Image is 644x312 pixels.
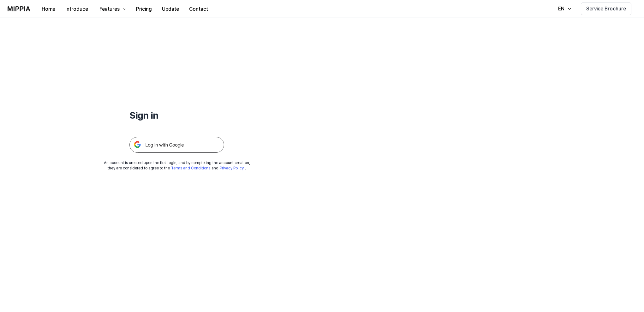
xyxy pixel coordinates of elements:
[8,6,30,11] img: logo
[557,5,566,13] div: EN
[104,160,250,171] div: An account is created upon the first login, and by completing the account creation, they are cons...
[37,3,60,15] button: Home
[129,137,224,153] img: 구글 로그인 버튼
[171,166,210,170] a: Terms and Conditions
[98,5,121,13] div: Features
[184,3,213,15] button: Contact
[581,3,631,15] button: Service Brochure
[157,0,184,18] a: Update
[157,3,184,15] button: Update
[552,3,576,15] button: EN
[60,3,93,15] button: Introduce
[220,166,244,170] a: Privacy Policy
[129,109,224,122] h1: Sign in
[131,3,157,15] button: Pricing
[93,3,131,15] button: Features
